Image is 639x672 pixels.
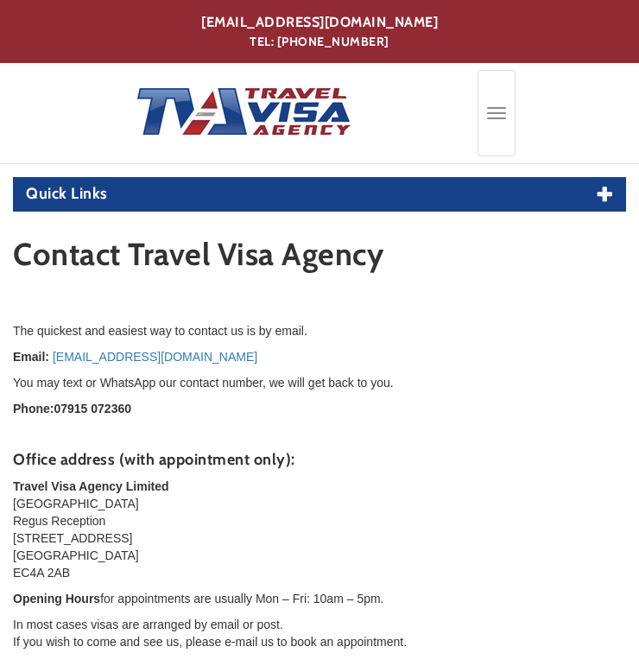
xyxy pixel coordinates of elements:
[13,478,626,581] p: [GEOGRAPHIC_DATA] Regus Reception [STREET_ADDRESS] [GEOGRAPHIC_DATA] EC4A 2AB
[54,402,131,415] strong: 07915 072360
[13,479,169,493] strong: Travel Visa Agency Limited
[123,70,353,156] img: Home
[26,186,613,203] a: Quick Links
[13,238,626,280] h1: Contact Travel Visa Agency
[30,13,609,50] div: TEL: [PHONE_NUMBER]
[13,402,54,415] strong: Phone:
[13,322,626,339] p: The quickest and easiest way to contact us is by email.
[13,350,49,364] strong: Email:
[13,592,100,605] strong: Opening Hours
[13,374,626,391] p: You may text or WhatsApp our contact number, we will get back to you.
[53,350,257,364] a: [EMAIL_ADDRESS][DOMAIN_NAME]
[13,450,295,469] strong: Office address (with appointment only):
[13,590,626,607] p: for appointments are usually Mon – Fri: 10am – 5pm.
[13,616,626,650] p: In most cases visas are arranged by email or post. If you wish to come and see us, please e-mail ...
[30,13,609,33] a: [EMAIL_ADDRESS][DOMAIN_NAME]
